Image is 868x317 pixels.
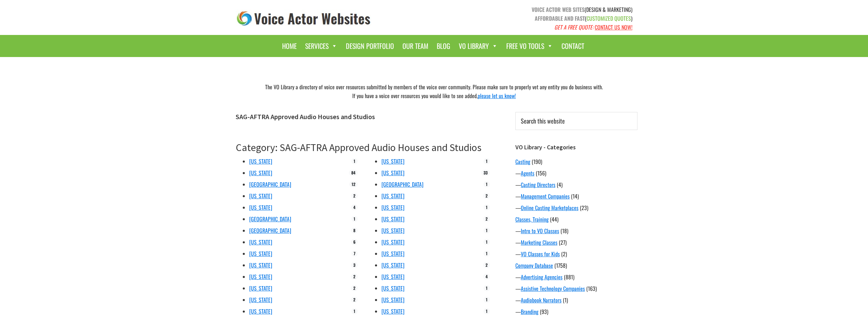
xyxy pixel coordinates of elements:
[249,180,291,188] a: [GEOGRAPHIC_DATA]
[521,307,538,316] a: Branding
[381,296,405,304] a: [US_STATE]
[484,204,490,210] span: 1
[515,273,637,281] div: —
[521,238,557,246] a: Marketing Classes
[249,215,291,223] a: [GEOGRAPHIC_DATA]
[521,204,578,212] a: Online Casting Marketplaces
[535,14,585,22] strong: AFFORDABLE AND FAST
[236,10,372,27] img: voice_actor_websites_logo
[351,239,358,245] span: 6
[554,261,567,269] span: (1758)
[515,112,637,130] input: Search this website
[342,38,397,54] a: Design Portfolio
[483,274,490,280] span: 4
[550,215,558,223] span: (44)
[249,203,272,211] a: [US_STATE]
[563,296,568,304] span: (1)
[381,238,405,246] a: [US_STATE]
[249,261,272,269] a: [US_STATE]
[399,38,432,54] a: Our Team
[381,169,405,177] a: [US_STATE]
[351,308,358,314] span: 1
[484,227,490,234] span: 1
[554,23,593,31] em: GET A FREE QUOTE:
[439,5,632,32] p: (DESIGN & MARKETING) ( )
[381,226,405,235] a: [US_STATE]
[515,169,637,177] div: —
[484,250,490,257] span: 1
[515,307,637,316] div: —
[351,262,358,268] span: 3
[236,113,490,121] h1: SAG-AFTRA Approved Audio Houses and Studios
[249,226,291,235] a: [GEOGRAPHIC_DATA]
[536,169,546,177] span: (156)
[484,239,490,245] span: 1
[560,227,568,235] span: (18)
[349,181,358,187] span: 12
[381,192,405,200] a: [US_STATE]
[381,157,405,165] a: [US_STATE]
[478,92,516,100] a: please let us know!
[351,227,358,234] span: 8
[559,238,567,246] span: (27)
[351,285,358,291] span: 2
[249,284,272,292] a: [US_STATE]
[351,204,358,210] span: 4
[249,296,272,304] a: [US_STATE]
[521,284,585,293] a: Assistive Technology Companies
[586,284,597,293] span: (163)
[381,180,423,188] a: [GEOGRAPHIC_DATA]
[455,38,501,54] a: VO Library
[279,38,300,54] a: Home
[231,81,637,102] div: The VO Library a directory of voice over resources submitted by members of the voice over communi...
[515,261,553,269] a: Company Database
[249,192,272,200] a: [US_STATE]
[557,181,563,189] span: (4)
[484,181,490,187] span: 1
[515,157,530,166] a: Casting
[521,181,555,189] a: Casting Directors
[381,307,405,315] a: [US_STATE]
[484,308,490,314] span: 1
[515,250,637,258] div: —
[503,38,556,54] a: Free VO Tools
[532,157,542,166] span: (190)
[515,296,637,304] div: —
[587,14,631,22] span: CUSTOMIZED QUOTES
[484,297,490,303] span: 1
[532,5,585,14] strong: VOICE ACTOR WEB SITES
[381,261,405,269] a: [US_STATE]
[249,273,272,281] a: [US_STATE]
[351,216,358,222] span: 1
[515,192,637,200] div: —
[249,307,272,315] a: [US_STATE]
[236,141,481,154] a: Category: SAG-AFTRA Approved Audio Houses and Studios
[540,307,548,316] span: (93)
[483,262,490,268] span: 2
[561,250,567,258] span: (2)
[381,215,405,223] a: [US_STATE]
[351,158,358,164] span: 1
[515,284,637,293] div: —
[521,296,561,304] a: Audiobook Narrators
[521,169,534,177] a: Agents
[483,216,490,222] span: 2
[484,285,490,291] span: 1
[249,169,272,177] a: [US_STATE]
[595,23,632,31] a: CONTACT US NOW!
[349,170,358,176] span: 84
[249,157,272,165] a: [US_STATE]
[580,204,588,212] span: (23)
[249,238,272,246] a: [US_STATE]
[515,238,637,246] div: —
[483,193,490,199] span: 2
[515,144,637,151] h3: VO Library - Categories
[515,215,549,223] a: Classes, Training
[381,249,405,258] a: [US_STATE]
[381,284,405,292] a: [US_STATE]
[381,273,405,281] a: [US_STATE]
[351,250,358,257] span: 7
[351,297,358,303] span: 2
[521,250,560,258] a: VO Classes for Kids
[481,170,490,176] span: 33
